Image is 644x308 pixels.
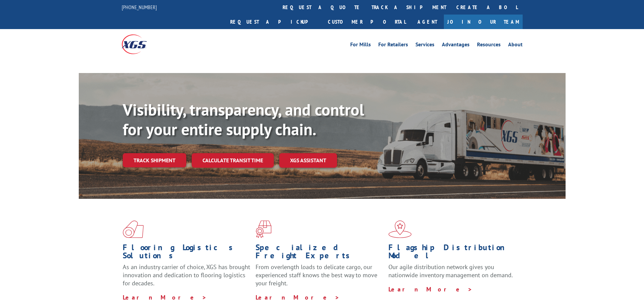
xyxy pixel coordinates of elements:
[122,4,157,10] a: [PHONE_NUMBER]
[411,15,444,29] a: Agent
[442,42,470,49] a: Advantages
[123,243,251,263] h1: Flooring Logistics Solutions
[388,243,516,263] h1: Flagship Distribution Model
[477,42,501,49] a: Resources
[123,220,144,238] img: xgs-icon-total-supply-chain-intelligence-red
[225,15,323,29] a: Request a pickup
[192,153,274,168] a: Calculate transit time
[444,15,523,29] a: Join Our Team
[415,42,434,49] a: Services
[508,42,523,49] a: About
[388,263,513,279] span: Our agile distribution network gives you nationwide inventory management on demand.
[123,293,207,301] a: Learn More >
[323,15,411,29] a: Customer Portal
[388,220,412,238] img: xgs-icon-flagship-distribution-model-red
[123,153,186,167] a: Track shipment
[350,42,371,49] a: For Mills
[279,153,337,168] a: XGS ASSISTANT
[378,42,408,49] a: For Retailers
[256,243,383,263] h1: Specialized Freight Experts
[388,285,473,293] a: Learn More >
[256,220,271,238] img: xgs-icon-focused-on-flooring-red
[256,263,383,293] p: From overlength loads to delicate cargo, our experienced staff knows the best way to move your fr...
[123,99,364,140] b: Visibility, transparency, and control for your entire supply chain.
[123,263,250,287] span: As an industry carrier of choice, XGS has brought innovation and dedication to flooring logistics...
[256,293,340,301] a: Learn More >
